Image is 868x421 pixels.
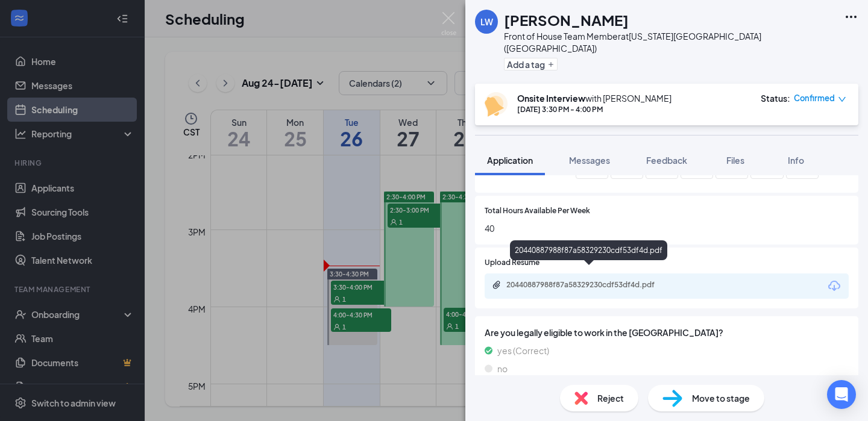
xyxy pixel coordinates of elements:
[492,280,687,292] a: Paperclip20440887988f87a58329230cdf53df4d.pdf
[788,155,804,166] span: Info
[504,10,629,30] h1: [PERSON_NAME]
[726,155,744,166] span: Files
[761,92,790,104] div: Status :
[569,155,610,166] span: Messages
[504,58,558,70] button: PlusAdd a tag
[646,155,687,166] span: Feedback
[517,93,585,104] b: Onsite Interview
[827,279,841,293] svg: Download
[485,257,539,269] span: Upload Resume
[497,362,508,375] span: no
[492,280,502,290] svg: Paperclip
[597,391,624,405] span: Reject
[487,155,533,166] span: Application
[794,92,835,104] span: Confirmed
[504,30,838,54] div: Front of House Team Member at [US_STATE][GEOGRAPHIC_DATA] ([GEOGRAPHIC_DATA])
[838,95,846,104] span: down
[497,344,549,357] span: yes (Correct)
[692,391,750,405] span: Move to stage
[480,16,493,28] div: LW
[485,205,590,217] span: Total Hours Available Per Week
[485,222,849,235] span: 40
[517,92,671,104] div: with [PERSON_NAME]
[547,61,555,68] svg: Plus
[827,380,856,409] div: Open Intercom Messenger
[485,326,849,339] span: Are you legally eligible to work in the [GEOGRAPHIC_DATA]?
[510,240,667,260] div: 20440887988f87a58329230cdf53df4d.pdf
[506,280,675,290] div: 20440887988f87a58329230cdf53df4d.pdf
[517,104,671,114] div: [DATE] 3:30 PM - 4:00 PM
[844,10,858,24] svg: Ellipses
